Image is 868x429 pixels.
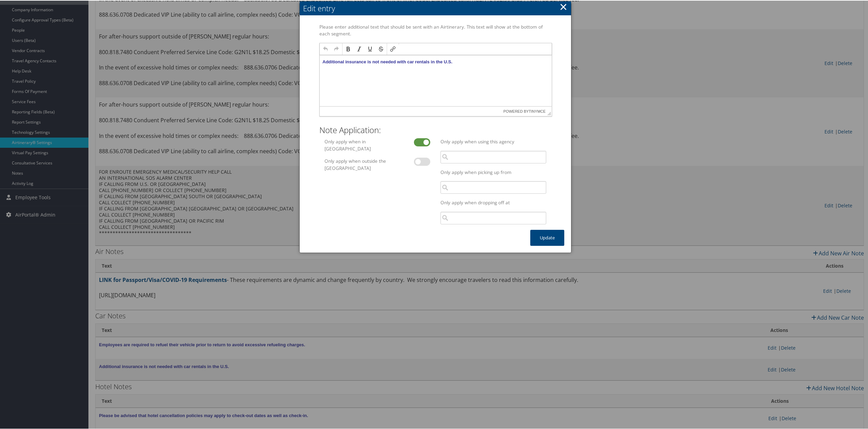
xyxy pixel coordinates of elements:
div: Edit entry [303,2,571,13]
button: Update [530,229,564,245]
div: Strikethrough [376,43,386,53]
label: Only apply when picking up from [438,168,549,175]
div: Undo [320,43,331,53]
div: Redo [331,43,341,53]
h2: Note Application: [319,124,551,135]
label: Only apply when dropping off at [438,198,549,205]
a: tinymce [529,109,546,113]
label: Only apply when in [GEOGRAPHIC_DATA] [322,138,396,152]
div: Italic [354,43,364,53]
div: Bold [343,43,353,53]
label: Please enter additional text that should be sent with an Airtinerary. This text will show at the ... [317,23,554,37]
iframe: Rich Text Area. Press ALT-F9 for menu. Press ALT-F10 for toolbar. Press ALT-0 for help [320,54,552,106]
div: Underline [365,43,375,53]
div: Insert/edit link [388,43,398,53]
label: Only apply when outside the [GEOGRAPHIC_DATA] [322,157,396,171]
label: Only apply when using this agency [438,138,549,144]
span: Powered by [503,106,546,115]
